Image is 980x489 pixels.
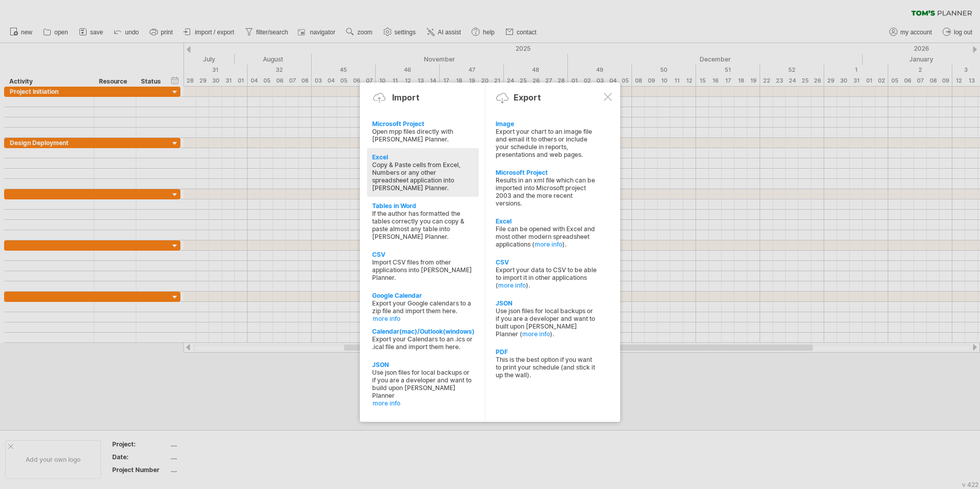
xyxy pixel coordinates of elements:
[496,120,597,128] div: Image
[498,281,526,289] a: more info
[496,299,597,307] div: JSON
[535,240,562,248] a: more info
[496,128,597,158] div: Export your chart to an image file and email it to others or include your schedule in reports, pr...
[496,258,597,266] div: CSV
[373,399,474,407] a: more info
[496,169,597,176] div: Microsoft Project
[496,356,597,379] div: This is the best option if you want to print your schedule (and stick it up the wall).
[496,217,597,225] div: Excel
[496,348,597,356] div: PDF
[496,266,597,289] div: Export your data to CSV to be able to import it in other applications ( ).
[372,153,474,161] div: Excel
[514,92,541,103] div: Export
[522,330,550,338] a: more info
[373,315,474,322] a: more info
[496,307,597,338] div: Use json files for local backups or if you are a developer and want to built upon [PERSON_NAME] P...
[372,202,474,210] div: Tables in Word
[496,176,597,207] div: Results in an xml file which can be imported into Microsoft project 2003 and the more recent vers...
[372,161,474,192] div: Copy & Paste cells from Excel, Numbers or any other spreadsheet application into [PERSON_NAME] Pl...
[392,92,419,103] div: Import
[496,225,597,248] div: File can be opened with Excel and most other modern spreadsheet applications ( ).
[372,210,474,240] div: If the author has formatted the tables correctly you can copy & paste almost any table into [PERS...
